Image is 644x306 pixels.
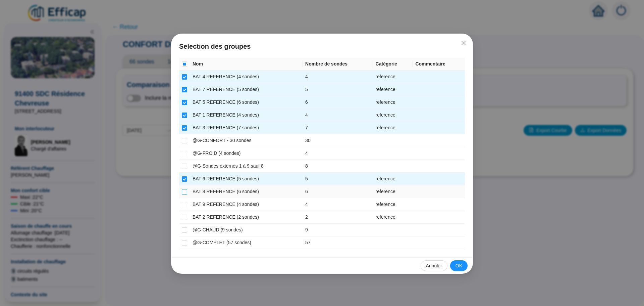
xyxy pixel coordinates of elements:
[458,40,469,46] span: Fermer
[455,262,462,269] span: OK
[190,122,303,134] td: BAT 3 REFERENCE (7 sondes)
[303,58,373,71] th: Nombre de sondes
[373,96,413,109] td: reference
[190,211,303,224] td: BAT 2 REFERENCE (2 sondes)
[461,40,466,46] span: close
[190,83,303,96] td: BAT 7 REFERENCE (5 sondes)
[303,134,373,147] td: 30
[179,42,465,51] span: Selection des groupes
[421,260,447,271] button: Annuler
[373,198,413,211] td: reference
[190,236,303,249] td: @G-COMPLET (57 sondes)
[373,173,413,185] td: reference
[190,224,303,236] td: @G-CHAUD (9 sondes)
[373,185,413,198] td: reference
[303,211,373,224] td: 2
[303,96,373,109] td: 6
[190,147,303,160] td: @G-FROID (4 sondes)
[450,260,468,271] button: OK
[303,83,373,96] td: 5
[303,198,373,211] td: 4
[190,71,303,83] td: BAT 4 REFERENCE (4 sondes)
[373,83,413,96] td: reference
[373,211,413,224] td: reference
[190,109,303,122] td: BAT 1 REFERENCE (4 sondes)
[303,147,373,160] td: 4
[303,224,373,236] td: 9
[303,122,373,134] td: 7
[190,134,303,147] td: @G-CONFORT - 30 sondes
[426,262,442,269] span: Annuler
[303,109,373,122] td: 4
[373,58,413,71] th: Catégorie
[190,160,303,173] td: @G-Sondes externes 1 à 9 sauf 8
[303,173,373,185] td: 5
[373,122,413,134] td: reference
[190,185,303,198] td: BAT 8 REFERENCE (6 sondes)
[190,198,303,211] td: BAT 9 REFERENCE (4 sondes)
[303,236,373,249] td: 57
[373,109,413,122] td: reference
[303,185,373,198] td: 6
[458,38,469,48] button: Close
[303,71,373,83] td: 4
[190,58,303,71] th: Nom
[190,173,303,185] td: BAT 6 REFERENCE (5 sondes)
[190,96,303,109] td: BAT 5 REFERENCE (6 sondes)
[373,71,413,83] td: reference
[413,58,465,71] th: Commentaire
[303,160,373,173] td: 8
